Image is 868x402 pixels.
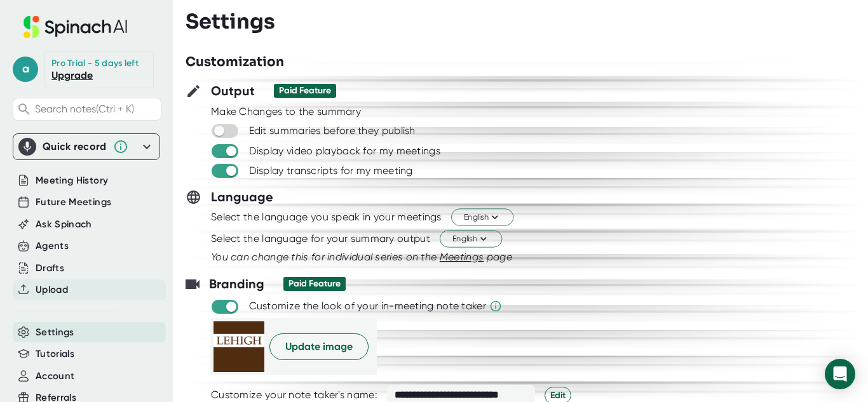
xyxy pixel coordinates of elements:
span: Meetings [440,251,484,263]
div: Open Intercom Messenger [825,359,855,389]
span: English [452,233,489,245]
h3: Language [211,187,273,206]
div: Customize the look of your in-meeting note taker [249,300,486,312]
div: Paid Feature [279,85,331,97]
button: Ask Spinach [36,217,92,232]
div: Customize your note taker's name: [211,389,377,401]
h3: Output [211,81,255,100]
h3: Customization [186,53,284,72]
i: You can change this for individual series on the page [211,251,512,263]
button: Account [36,369,74,384]
span: Update image [285,339,353,354]
button: Future Meetings [36,195,111,210]
button: Meetings [440,250,484,265]
button: English [440,231,502,248]
h3: Branding [209,274,264,293]
div: Select the language you speak in your meetings [211,211,442,224]
button: Drafts [36,261,64,276]
div: Select the language for your summary output [211,232,430,245]
a: Upgrade [51,69,93,81]
div: Edit summaries before they publish [249,124,416,137]
div: Quick record [18,134,154,159]
div: Paid Feature [288,278,341,290]
span: a [13,57,38,82]
h3: Settings [186,10,275,34]
button: Tutorials [36,347,74,361]
div: Display transcripts for my meeting [249,164,413,177]
span: Search notes (Ctrl + K) [35,103,134,115]
div: Quick record [43,140,107,153]
button: Meeting History [36,173,108,188]
img: picture [214,321,264,372]
div: Pro Trial - 5 days left [51,58,139,69]
span: Edit [550,389,566,402]
button: Update image [269,333,369,360]
div: Display video playback for my meetings [249,145,440,157]
button: English [451,209,513,226]
button: Agents [36,239,69,253]
div: Make Changes to the summary [211,105,868,118]
span: English [464,211,501,224]
button: Settings [36,325,74,340]
button: Upload [36,283,68,297]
